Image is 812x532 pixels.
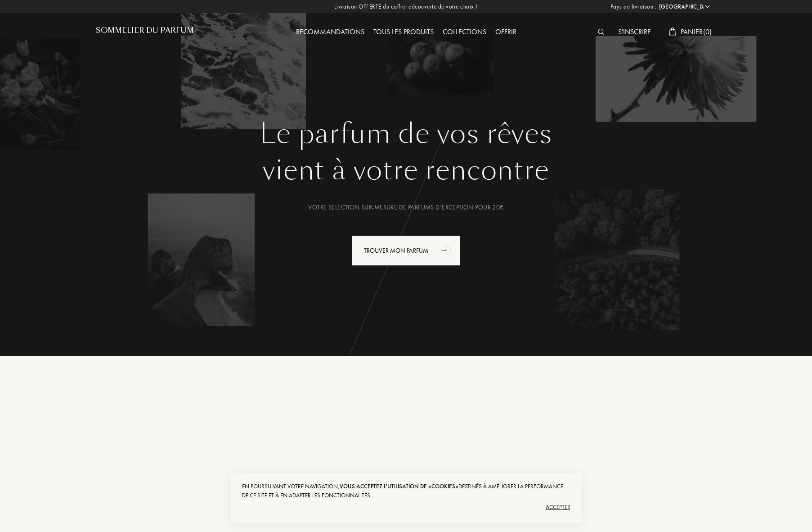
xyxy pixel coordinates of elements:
a: Tous les produits [369,27,438,36]
span: Panier ( 0 ) [681,27,712,36]
a: Sommelier du Parfum [96,26,194,38]
div: Trouver mon parfum [352,236,460,266]
div: Accepter [242,500,570,514]
div: En poursuivant votre navigation, destinés à améliorer la performance de ce site et à en adapter l... [242,482,570,500]
span: vous acceptez l'utilisation de «cookies» [340,482,458,490]
div: Tous les produits [369,27,438,38]
div: animation [438,241,456,259]
a: S'inscrire [614,27,655,36]
div: S'inscrire [614,27,655,38]
a: Collections [438,27,491,36]
div: Collections [438,27,491,38]
div: Offrir [491,27,521,38]
span: Pays de livraison : [610,2,657,11]
img: search_icn_white.svg [598,29,605,35]
img: arrow_w.png [704,3,711,10]
a: Recommandations [292,27,369,36]
div: Votre selection sur-mesure de parfums d’exception pour 20€ [103,203,710,212]
div: Recommandations [292,27,369,38]
img: cart_white.svg [669,27,676,36]
h1: Le parfum de vos rêves [103,118,710,150]
div: vient à votre rencontre [103,150,710,191]
a: Trouver mon parfumanimation [345,236,467,266]
h1: Sommelier du Parfum [96,26,194,35]
a: Offrir [491,27,521,36]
